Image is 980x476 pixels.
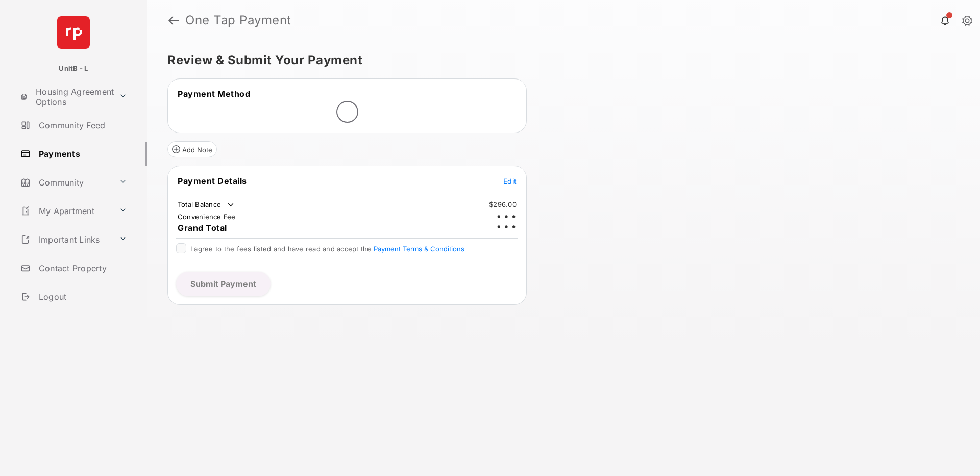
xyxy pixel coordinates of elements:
[178,176,247,186] span: Payment Details
[16,256,147,280] a: Contact Property
[177,200,236,210] td: Total Balance
[503,176,517,186] button: Edit
[488,200,517,209] td: $296.00
[16,142,147,166] a: Payments
[178,89,250,99] span: Payment Method
[16,113,147,138] a: Community Feed
[16,284,147,309] a: Logout
[59,64,88,74] p: UnitB - L
[177,212,236,221] td: Convenience Fee
[16,85,115,109] a: Housing Agreement Options
[16,199,115,223] a: My Apartment
[16,170,115,195] a: Community
[374,245,464,253] button: I agree to the fees listed and have read and accept the
[176,272,271,296] button: Submit Payment
[185,14,291,27] strong: One Tap Payment
[57,16,90,49] img: svg+xml;base64,PHN2ZyB4bWxucz0iaHR0cDovL3d3dy53My5vcmcvMjAwMC9zdmciIHdpZHRoPSI2NCIgaGVpZ2h0PSI2NC...
[190,245,464,253] span: I agree to the fees listed and have read and accept the
[167,141,217,157] button: Add Note
[167,54,951,66] h5: Review & Submit Your Payment
[178,223,227,233] span: Grand Total
[16,227,115,252] a: Important Links
[503,177,517,186] span: Edit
